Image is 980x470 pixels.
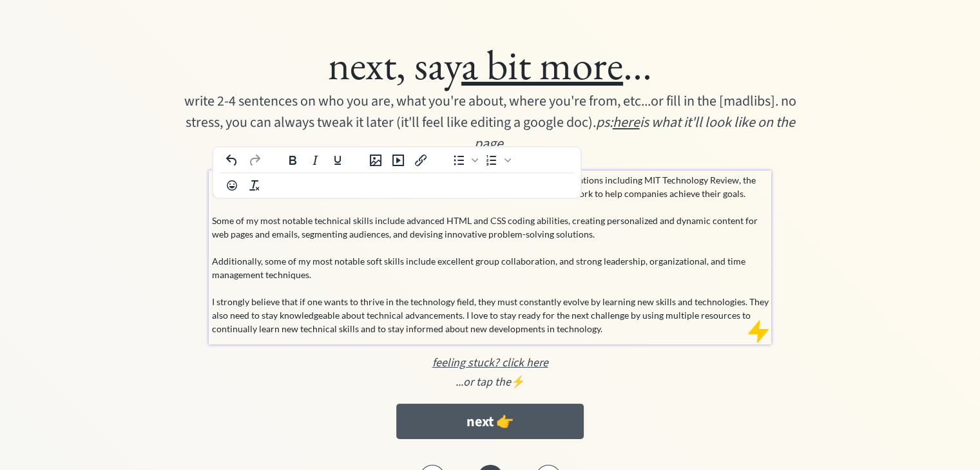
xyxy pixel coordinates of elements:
[387,151,409,169] button: add video
[481,151,513,169] div: Numbered list
[121,373,859,391] div: ⚡️
[474,112,797,154] em: ps: is what it'll look like on the page.
[282,151,303,169] button: Bold
[327,151,349,169] button: Underline
[455,374,510,390] em: ...or tap the
[304,151,326,169] button: Italic
[121,39,859,91] div: next, say ...
[212,173,769,335] p: I am a committed, results-driven individual who has worked with top companies and organizations i...
[410,151,432,169] button: Insert/edit link
[365,151,387,169] button: Insert image
[396,404,584,439] button: next 👉
[432,355,548,371] u: feeling stuck? click here
[221,151,243,169] button: Undo
[221,176,243,194] button: Emojis
[612,112,639,133] u: here
[244,176,265,194] button: Clear formatting
[448,151,480,169] div: Bullet list
[461,37,623,91] u: a bit more
[171,91,809,155] div: write 2-4 sentences on who you are, what you're about, where you're from, etc...or fill in the [m...
[244,151,265,169] button: Redo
